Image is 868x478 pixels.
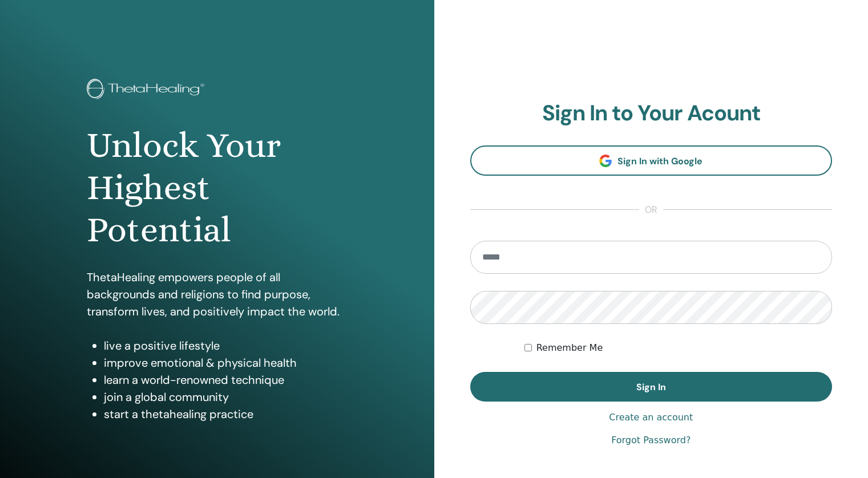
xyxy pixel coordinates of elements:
[611,434,691,447] a: Forgot Password?
[636,381,666,393] span: Sign In
[524,341,832,355] div: Keep me authenticated indefinitely or until I manually logout
[470,100,833,127] h2: Sign In to Your Acount
[104,406,348,423] li: start a thetahealing practice
[87,124,348,252] h1: Unlock Your Highest Potential
[536,341,603,355] label: Remember Me
[104,354,348,371] li: improve emotional & physical health
[609,411,693,424] a: Create an account
[104,337,348,354] li: live a positive lifestyle
[104,371,348,388] li: learn a world-renowned technique
[104,388,348,406] li: join a global community
[639,203,663,217] span: or
[470,372,833,402] button: Sign In
[87,269,348,320] p: ThetaHealing empowers people of all backgrounds and religions to find purpose, transform lives, a...
[617,155,703,167] span: Sign In with Google
[470,145,833,176] a: Sign In with Google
